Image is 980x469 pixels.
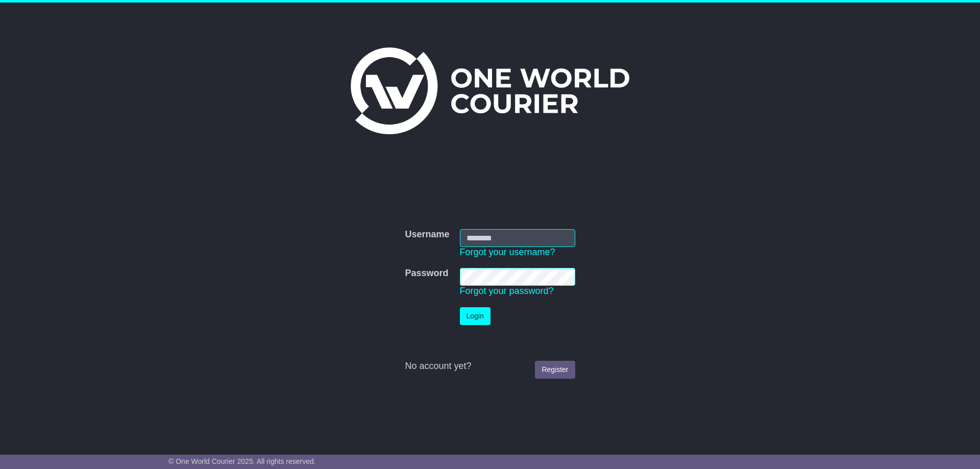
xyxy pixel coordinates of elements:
label: Password [405,268,448,279]
a: Forgot your username? [460,247,555,257]
a: Register [535,361,575,379]
label: Username [405,229,449,240]
span: © One World Courier 2025. All rights reserved. [168,457,316,465]
button: Login [460,307,491,325]
a: Forgot your password? [460,286,554,296]
div: No account yet? [405,361,575,372]
img: One World [351,47,629,134]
